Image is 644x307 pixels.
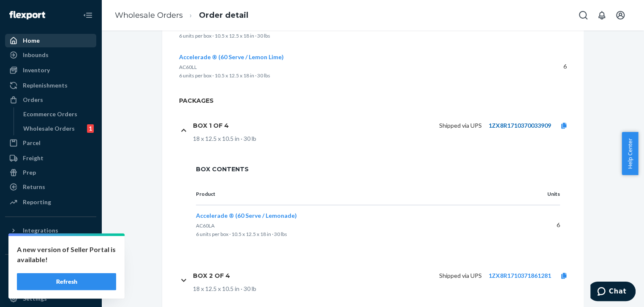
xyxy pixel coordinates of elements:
h1: Box 2 of 4 [193,272,230,280]
a: Orders [5,93,96,107]
div: 18 x 12.5 x 10.5 in · 30 lb [193,134,577,143]
div: Reporting [23,198,51,206]
a: Order detail [199,11,248,20]
h2: Packages [162,96,584,112]
a: Home [5,34,96,47]
p: 6 [531,62,567,71]
a: Add Integration [5,241,96,251]
button: Help Center [622,132,638,175]
div: Parcel [23,139,41,147]
span: Box Contents [196,165,560,173]
span: AC60LA [196,222,215,229]
p: Shipped via UPS [439,271,482,280]
a: Wholesale Orders [115,11,183,20]
a: Wholesale Orders1 [19,122,97,135]
a: Add Fast Tag [5,278,96,288]
p: 6 units per box · 10.5 x 12.5 x 18 in · 30 lbs [196,230,511,238]
span: AC60LL [179,64,197,70]
p: A new version of Seller Portal is available! [17,244,116,265]
p: 6 [524,221,560,229]
a: Replenishments [5,79,96,92]
button: Close Navigation [79,7,96,24]
p: Units [524,190,560,198]
button: Integrations [5,224,96,237]
p: Shipped via UPS [439,121,482,130]
img: Flexport logo [9,11,45,19]
a: Settings [5,292,96,305]
span: Accelerade ® (60 Serve / Lemonade) [196,212,297,219]
button: Fast Tags [5,261,96,275]
button: Open Search Box [575,7,592,24]
div: Home [23,36,40,45]
a: Parcel [5,136,96,150]
div: Inventory [23,66,50,74]
button: Accelerade ® (60 Serve / Lemon Lime) [179,53,284,61]
div: Freight [23,154,43,162]
a: Ecommerce Orders [19,107,97,121]
div: Prep [23,168,36,177]
a: Inbounds [5,48,96,62]
a: 1ZX8R1710371861281 [489,272,551,279]
a: Reporting [5,195,96,209]
div: Integrations [23,226,58,235]
p: Product [196,190,511,198]
p: 6 units per box · 10.5 x 12.5 x 18 in · 30 lbs [179,71,518,80]
button: Accelerade ® (60 Serve / Lemonade) [196,211,297,220]
a: Inventory [5,63,96,77]
h1: Box 1 of 4 [193,122,229,129]
a: Prep [5,166,96,179]
a: Returns [5,180,96,194]
iframe: Opens a widget where you can chat to one of our agents [590,282,636,303]
div: Returns [23,183,45,191]
a: Freight [5,151,96,165]
a: 1ZX8R1710370033909 [489,122,551,129]
div: Wholesale Orders [23,124,75,133]
div: 1 [87,124,94,133]
div: 18 x 12.5 x 10.5 in · 30 lb [193,285,577,293]
button: Open notifications [593,7,610,24]
div: Replenishments [23,81,68,90]
div: Inbounds [23,51,49,59]
button: Open account menu [612,7,629,24]
ol: breadcrumbs [108,3,255,28]
p: 6 units per box · 10.5 x 12.5 x 18 in · 30 lbs [179,32,518,40]
div: Settings [23,294,47,303]
button: Refresh [17,273,116,290]
div: Ecommerce Orders [23,110,77,118]
div: Orders [23,96,43,104]
span: Accelerade ® (60 Serve / Lemon Lime) [179,53,284,60]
